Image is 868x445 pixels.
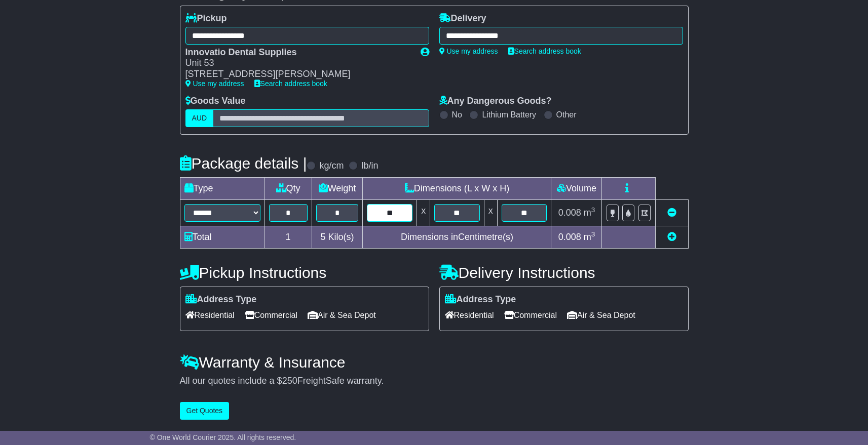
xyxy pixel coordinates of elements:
[417,199,430,226] td: x
[567,307,635,323] span: Air & Sea Depot
[439,47,498,55] a: Use my address
[508,47,581,55] a: Search address book
[591,230,595,238] sup: 3
[556,110,577,119] label: Other
[265,226,312,248] td: 1
[180,264,429,281] h4: Pickup Instructions
[180,155,307,172] h4: Package details |
[150,433,296,441] span: © One World Courier 2025. All rights reserved.
[361,160,378,172] label: lb/in
[180,177,265,199] td: Type
[439,264,689,281] h4: Delivery Instructions
[180,402,230,420] button: Get Quotes
[504,307,557,323] span: Commercial
[185,307,235,323] span: Residential
[180,354,689,371] h4: Warranty & Insurance
[185,13,227,24] label: Pickup
[185,96,246,107] label: Goods Value
[319,160,344,172] label: kg/cm
[584,208,595,218] span: m
[180,226,265,248] td: Total
[185,47,410,58] div: Innovatio Dental Supplies
[180,376,689,387] div: All our quotes include a $ FreightSafe warranty.
[667,232,676,242] a: Add new item
[308,307,376,323] span: Air & Sea Depot
[551,177,602,199] td: Volume
[185,294,257,305] label: Address Type
[439,96,552,107] label: Any Dangerous Goods?
[185,69,410,80] div: [STREET_ADDRESS][PERSON_NAME]
[363,226,551,248] td: Dimensions in Centimetre(s)
[591,206,595,214] sup: 3
[667,208,676,218] a: Remove this item
[363,177,551,199] td: Dimensions (L x W x H)
[265,177,312,199] td: Qty
[452,110,462,119] label: No
[185,109,214,127] label: AUD
[320,232,325,242] span: 5
[254,79,327,88] a: Search address book
[282,376,297,386] span: 250
[558,232,581,242] span: 0.008
[558,208,581,218] span: 0.008
[185,58,410,69] div: Unit 53
[439,13,486,24] label: Delivery
[482,110,536,119] label: Lithium Battery
[312,226,363,248] td: Kilo(s)
[484,199,497,226] td: x
[185,79,244,88] a: Use my address
[584,232,595,242] span: m
[245,307,297,323] span: Commercial
[312,177,363,199] td: Weight
[445,294,516,305] label: Address Type
[445,307,494,323] span: Residential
